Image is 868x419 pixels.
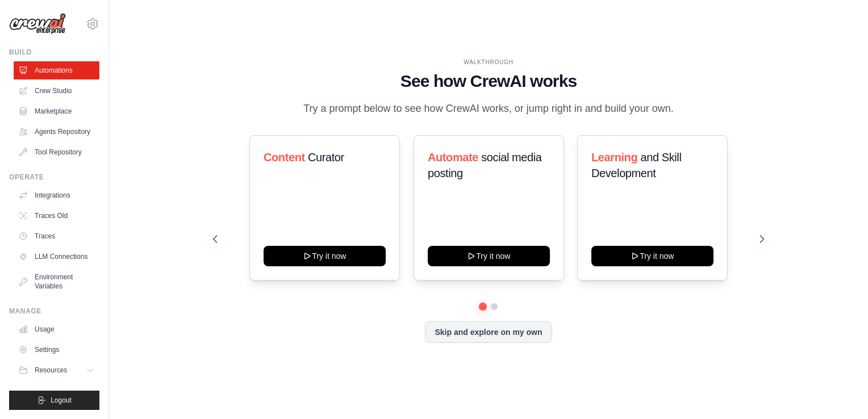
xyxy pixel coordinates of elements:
div: Build [9,48,99,57]
a: Integrations [14,186,99,204]
img: Logo [9,13,66,35]
h1: See how CrewAI works [213,71,764,91]
a: LLM Connections [14,248,99,266]
button: Skip and explore on my own [425,321,552,343]
div: Operate [9,173,99,182]
button: Try it now [264,246,386,266]
p: Try a prompt below to see how CrewAI works, or jump right in and build your own. [298,100,679,117]
span: social media posting [428,151,542,179]
a: Settings [14,341,99,359]
a: Traces Old [14,207,99,225]
span: Learning [591,151,637,164]
a: Automations [14,61,99,79]
span: Curator [308,151,344,164]
button: Resources [14,361,99,379]
span: Content [264,151,305,164]
span: Logout [51,396,72,405]
div: Manage [9,307,99,316]
a: Traces [14,227,99,245]
div: WALKTHROUGH [213,58,764,66]
a: Agents Repository [14,123,99,141]
a: Marketplace [14,102,99,120]
a: Crew Studio [14,82,99,100]
a: Environment Variables [14,268,99,295]
button: Try it now [591,246,713,266]
button: Try it now [428,246,550,266]
button: Logout [9,391,99,410]
span: Resources [35,366,67,375]
a: Tool Repository [14,143,99,161]
a: Usage [14,320,99,338]
span: Automate [428,151,478,164]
